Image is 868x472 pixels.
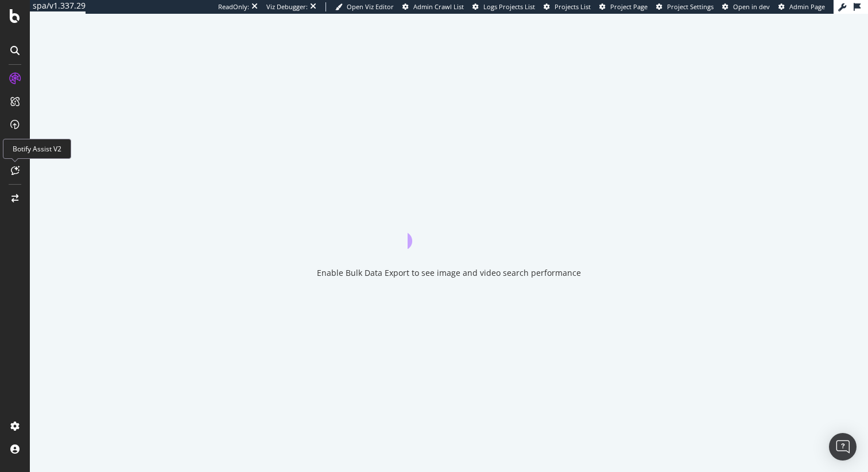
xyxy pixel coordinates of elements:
[472,2,535,11] a: Logs Projects List
[413,2,464,11] span: Admin Crawl List
[778,2,825,11] a: Admin Page
[667,2,714,11] span: Project Settings
[555,2,591,11] span: Projects List
[317,267,581,279] div: Enable Bulk Data Export to see image and video search performance
[722,2,770,11] a: Open in dev
[483,2,535,11] span: Logs Projects List
[266,2,308,11] div: Viz Debugger:
[402,2,464,11] a: Admin Crawl List
[829,433,857,461] div: Open Intercom Messenger
[3,139,71,159] div: Botify Assist V2
[610,2,648,11] span: Project Page
[656,2,714,11] a: Project Settings
[347,2,394,11] span: Open Viz Editor
[733,2,770,11] span: Open in dev
[335,2,394,11] a: Open Viz Editor
[599,2,648,11] a: Project Page
[789,2,825,11] span: Admin Page
[408,208,490,249] div: animation
[218,2,249,11] div: ReadOnly:
[544,2,591,11] a: Projects List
